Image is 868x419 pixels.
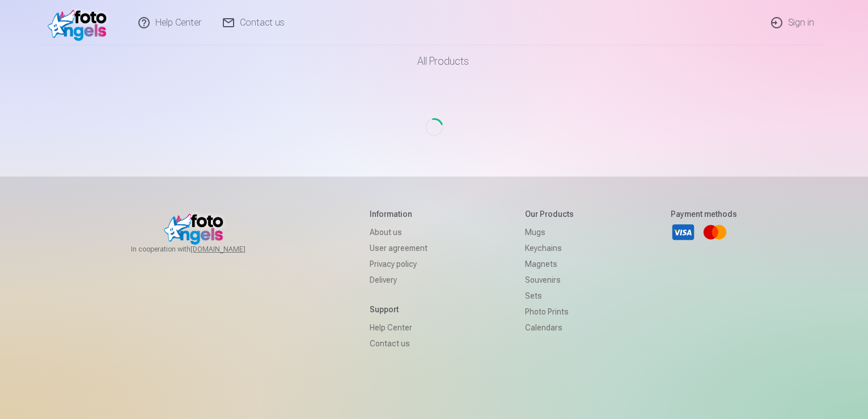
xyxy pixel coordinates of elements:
h5: Payment methods [671,208,737,220]
a: Mastercard [702,220,727,245]
h5: Support [370,304,427,315]
h5: Our products [525,208,574,220]
a: Calendars [525,320,574,336]
a: Visa [671,220,696,245]
a: Privacy policy [370,256,427,272]
a: Delivery [370,272,427,288]
a: All products [386,45,482,77]
h5: Information [370,208,427,220]
a: Contact us [370,336,427,351]
a: Sets [525,288,574,304]
a: Help Center [370,320,427,336]
a: Keychains [525,240,574,256]
span: In cooperation with [131,245,273,254]
a: Mugs [525,224,574,240]
a: [DOMAIN_NAME] [190,245,273,254]
a: Photo prints [525,304,574,320]
a: Souvenirs [525,272,574,288]
img: /v1 [48,5,113,41]
a: User agreement [370,240,427,256]
a: About us [370,224,427,240]
a: Magnets [525,256,574,272]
